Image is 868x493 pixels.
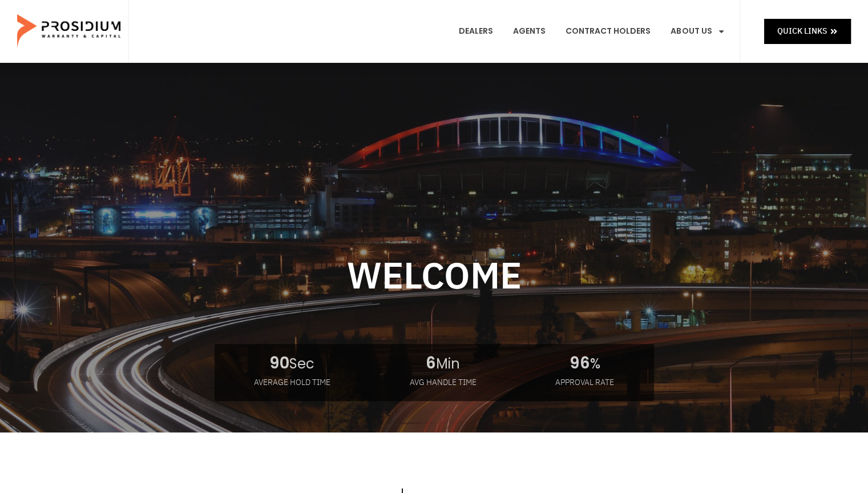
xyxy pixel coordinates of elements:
a: Dealers [450,10,502,53]
a: Agents [504,10,554,53]
span: Quick Links [777,24,827,38]
nav: Menu [450,10,734,53]
a: About Us [662,10,734,53]
a: Contract Holders [557,10,659,53]
a: Quick Links [764,19,851,43]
